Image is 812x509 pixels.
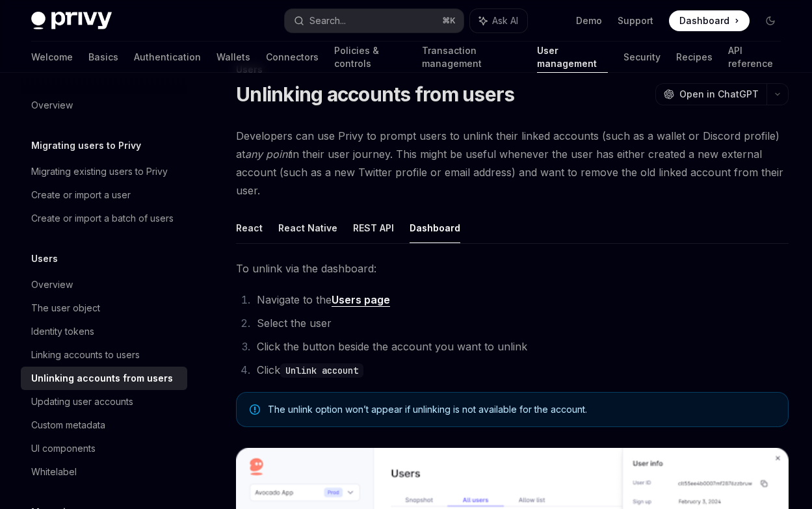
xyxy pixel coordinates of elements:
a: Wallets [216,42,250,73]
button: Toggle dark mode [760,10,781,31]
a: Policies & controls [334,42,406,73]
a: API reference [728,42,781,73]
em: any point [245,148,291,161]
div: Create or import a batch of users [31,211,174,226]
button: Open in ChatGPT [655,83,766,105]
span: The unlink option won’t appear if unlinking is not available for the account. [268,403,775,416]
div: Search... [309,13,346,29]
li: Navigate to the [253,291,789,309]
a: Create or import a user [21,183,187,207]
h5: Migrating users to Privy [31,138,141,153]
div: Linking accounts to users [31,347,140,363]
a: Overview [21,94,187,117]
div: The user object [31,300,100,316]
span: Dashboard [679,14,729,27]
a: Dashboard [669,10,750,31]
a: Unlinking accounts from users [21,367,187,390]
a: Users page [332,293,390,307]
a: Updating user accounts [21,390,187,413]
div: Updating user accounts [31,394,133,410]
a: Overview [21,273,187,296]
div: Unlinking accounts from users [31,371,173,386]
a: Migrating existing users to Privy [21,160,187,183]
a: The user object [21,296,187,320]
span: To unlink via the dashboard: [236,259,789,278]
h1: Unlinking accounts from users [236,83,514,106]
button: Search...⌘K [285,9,464,33]
div: Custom metadata [31,417,105,433]
a: Whitelabel [21,460,187,484]
li: Click [253,361,789,379]
a: Custom metadata [21,413,187,437]
img: dark logo [31,12,112,30]
a: Linking accounts to users [21,343,187,367]
div: Overview [31,277,73,293]
a: Support [618,14,653,27]
a: UI components [21,437,187,460]
div: Create or import a user [31,187,131,203]
span: Developers can use Privy to prompt users to unlink their linked accounts (such as a wallet or Dis... [236,127,789,200]
div: UI components [31,441,96,456]
a: Demo [576,14,602,27]
span: Open in ChatGPT [679,88,759,101]
div: Overview [31,98,73,113]
code: Unlink account [280,363,363,378]
a: Identity tokens [21,320,187,343]
button: React Native [278,213,337,243]
a: Authentication [134,42,201,73]
button: REST API [353,213,394,243]
button: React [236,213,263,243]
button: Ask AI [470,9,527,33]
li: Click the button beside the account you want to unlink [253,337,789,356]
h5: Users [31,251,58,267]
a: Transaction management [422,42,521,73]
div: Whitelabel [31,464,77,480]
li: Select the user [253,314,789,332]
div: Identity tokens [31,324,94,339]
a: Connectors [266,42,319,73]
span: Ask AI [492,14,518,27]
a: Security [623,42,661,73]
a: Welcome [31,42,73,73]
a: Create or import a batch of users [21,207,187,230]
span: ⌘ K [442,16,456,26]
a: Recipes [676,42,713,73]
a: Basics [88,42,118,73]
div: Migrating existing users to Privy [31,164,168,179]
button: Dashboard [410,213,460,243]
svg: Note [250,404,260,415]
a: User management [537,42,609,73]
